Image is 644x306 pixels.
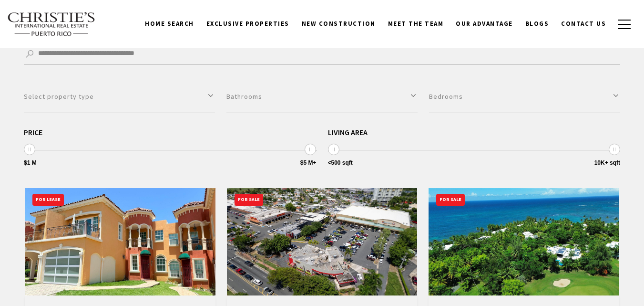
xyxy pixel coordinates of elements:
[7,12,96,37] img: Christie's International Real Estate text transparent background
[226,80,418,113] button: Bathrooms
[525,20,549,28] span: Blogs
[429,80,620,113] button: Bedrooms
[594,160,620,166] span: 10K+ sqft
[24,160,37,166] span: $1 M
[24,80,215,113] button: Select property type
[456,20,513,28] span: Our Advantage
[296,15,382,33] a: New Construction
[32,194,64,206] div: For Lease
[200,15,296,33] a: Exclusive Properties
[436,194,465,206] div: For Sale
[235,194,263,206] div: For Sale
[382,15,450,33] a: Meet the Team
[450,15,519,33] a: Our Advantage
[328,160,353,166] span: <500 sqft
[139,15,200,33] a: Home Search
[561,20,606,28] span: Contact Us
[302,20,376,28] span: New Construction
[519,15,555,33] a: Blogs
[206,20,289,28] span: Exclusive Properties
[300,160,317,166] span: $5 M+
